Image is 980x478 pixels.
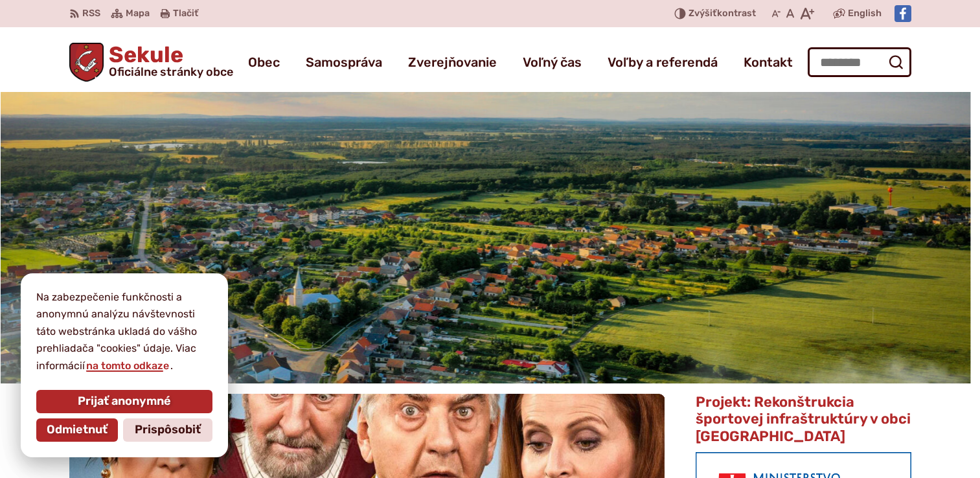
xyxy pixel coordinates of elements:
span: RSS [82,6,100,21]
img: Prejsť na Facebook stránku [895,5,911,22]
span: kontrast [689,8,756,19]
a: Voľby a referendá [608,44,718,80]
span: Prijať anonymné [78,394,171,409]
a: Logo Sekule, prejsť na domovskú stránku. [69,43,234,82]
a: Samospráva [306,44,382,80]
a: na tomto odkaze [85,359,170,372]
a: Obec [248,44,280,80]
a: Kontakt [744,44,793,80]
span: Oficiálne stránky obce [109,66,233,78]
button: Prispôsobiť [123,418,212,442]
h1: Sekule [104,44,233,78]
span: Odmietnuť [47,423,108,437]
span: Prispôsobiť [135,423,201,437]
span: Mapa [126,6,150,21]
span: English [848,6,882,21]
span: Zvýšiť [689,8,717,19]
a: Zverejňovanie [408,44,497,80]
span: Tlačiť [173,8,198,19]
button: Odmietnuť [36,418,118,442]
a: Voľný čas [523,44,582,80]
img: Prejsť na domovskú stránku [69,43,104,82]
p: Na zabezpečenie funkčnosti a anonymnú analýzu návštevnosti táto webstránka ukladá do vášho prehli... [36,289,212,374]
a: English [845,6,884,21]
span: Projekt: Rekonštrukcia športovej infraštruktúry v obci [GEOGRAPHIC_DATA] [696,393,911,445]
button: Prijať anonymné [36,390,212,413]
